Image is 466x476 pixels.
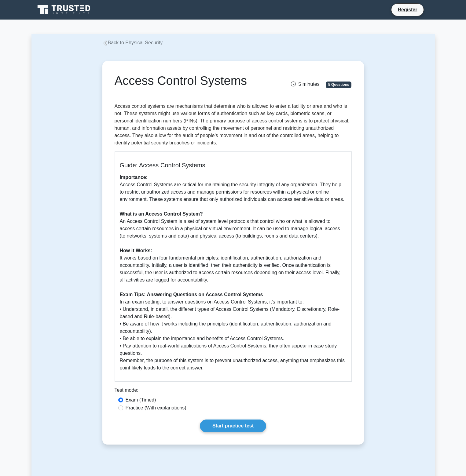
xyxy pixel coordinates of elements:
[102,40,163,45] a: Back to Physical Security
[326,82,351,88] span: 5 Questions
[115,103,352,147] p: Access control systems are mechanisms that determine who is allowed to enter a facility or area a...
[126,396,156,404] label: Exam (Timed)
[120,211,203,216] b: What is an Access Control System?
[115,387,352,396] div: Test mode:
[115,73,270,88] h1: Access Control Systems
[120,248,152,253] b: How it Works:
[120,174,347,372] p: Access Control Systems are critical for maintaining the security integrity of any organization. T...
[120,175,148,180] b: Importance:
[200,420,266,432] a: Start practice test
[291,82,319,87] span: 5 minutes
[394,6,421,13] a: Register
[120,292,263,297] b: Exam Tips: Answering Questions on Access Control Systems
[126,404,186,412] label: Practice (With explanations)
[120,162,347,169] h5: Guide: Access Control Systems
